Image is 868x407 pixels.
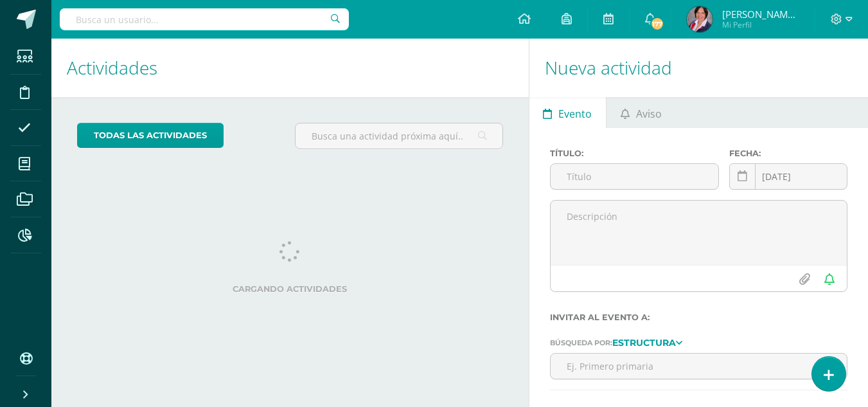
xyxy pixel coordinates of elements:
[67,39,513,97] h1: Actividades
[612,338,682,347] a: Estructura
[729,149,847,158] label: Fecha:
[730,164,847,189] input: Fecha de entrega
[612,337,676,348] strong: Estructura
[550,338,612,347] span: Búsqueda por:
[77,284,503,294] label: Cargando actividades
[550,312,847,322] label: Invitar al evento a:
[558,98,592,129] span: Evento
[687,6,713,32] img: 9cc45377ee35837361e2d5ac646c5eda.png
[550,149,720,158] label: Título:
[551,164,719,189] input: Título
[551,354,847,379] input: Ej. Primero primaria
[77,123,224,148] a: todas las Actividades
[650,17,664,31] span: 177
[722,19,799,30] span: Mi Perfil
[722,8,799,21] span: [PERSON_NAME] de [GEOGRAPHIC_DATA]
[60,8,349,30] input: Busca un usuario...
[296,123,502,149] input: Busca una actividad próxima aquí...
[636,98,662,129] span: Aviso
[607,97,675,128] a: Aviso
[529,97,606,128] a: Evento
[545,39,853,97] h1: Nueva actividad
